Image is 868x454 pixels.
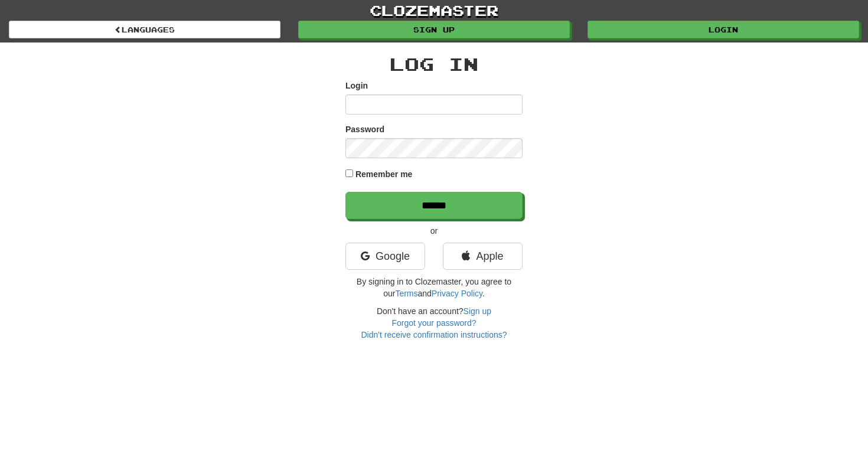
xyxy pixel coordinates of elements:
[361,330,507,339] a: Didn't receive confirmation instructions?
[345,80,368,92] label: Login
[345,54,523,74] h2: Log In
[345,123,384,135] label: Password
[345,276,523,299] p: By signing in to Clozemaster, you agree to our and .
[588,21,859,38] a: Login
[443,243,523,270] a: Apple
[9,21,280,38] a: Languages
[355,168,413,180] label: Remember me
[298,21,570,38] a: Sign up
[345,305,523,341] div: Don't have an account?
[464,306,491,316] a: Sign up
[345,225,523,237] p: or
[395,289,417,298] a: Terms
[432,289,482,298] a: Privacy Policy
[391,318,476,328] a: Forgot your password?
[345,243,425,270] a: Google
